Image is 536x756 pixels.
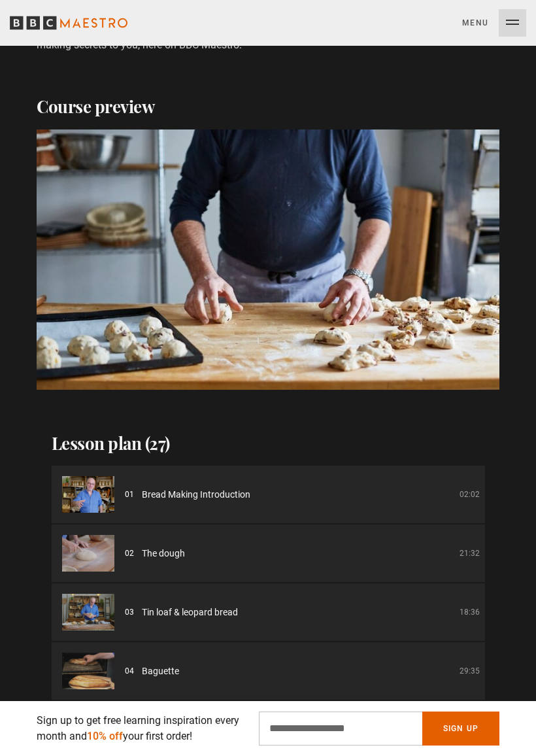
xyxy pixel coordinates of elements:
[37,129,499,390] video-js: Video Player
[142,488,250,502] span: Bread Making Introduction
[462,9,526,37] button: Toggle navigation
[125,547,134,559] p: 02
[142,664,179,678] span: Baguette
[142,547,185,560] span: The dough
[460,547,480,559] p: 21:32
[460,665,480,677] p: 29:35
[125,606,134,618] p: 03
[460,489,480,500] p: 02:02
[52,432,485,455] h2: Lesson plan (27)
[37,95,499,118] h2: Course preview
[125,665,134,677] p: 04
[422,712,499,746] button: Sign Up
[460,606,480,618] p: 18:36
[10,13,127,33] svg: BBC Maestro
[37,713,243,744] p: Sign up to get free learning inspiration every month and your first order!
[125,489,134,500] p: 01
[87,730,123,742] span: 10% off
[142,606,238,619] span: Tin loaf & leopard bread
